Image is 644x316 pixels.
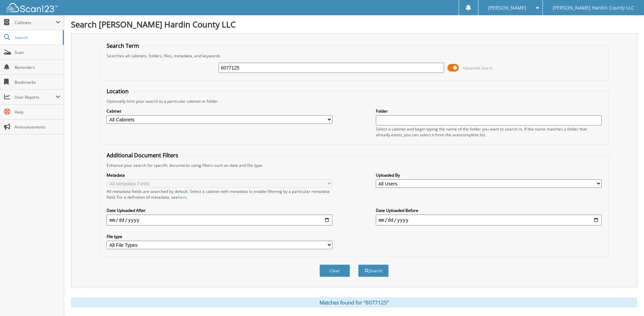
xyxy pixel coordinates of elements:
[103,98,605,104] div: Optionally limit your search to a particular cabinet or folder
[107,215,332,225] input: start
[15,20,56,25] span: Cabinets
[107,172,332,178] label: Metadata
[71,19,637,30] h1: Search [PERSON_NAME] Hardin County LLC
[376,126,602,138] div: Select a cabinet and begin typing the name of the folder you want to search in. If the name match...
[15,109,60,115] span: Help
[71,297,637,308] div: Matches found for "6077125"
[15,94,56,100] span: User Reports
[7,3,58,12] img: scan123-logo-white.svg
[376,108,602,114] label: Folder
[107,234,332,239] label: File type
[15,50,60,55] span: Scan
[107,189,332,200] div: All metadata fields are searched by default. Select a cabinet with metadata to enable filtering b...
[103,162,605,168] div: Enhance your search for specific documents using filters such as date and file type.
[376,208,602,213] label: Date Uploaded Before
[15,35,59,40] span: Search
[376,215,602,225] input: end
[107,208,332,213] label: Date Uploaded After
[319,264,350,277] button: Clear
[553,6,634,10] span: [PERSON_NAME] Hardin County LLC
[107,108,332,114] label: Cabinet
[15,64,60,70] span: Reminders
[103,42,143,50] legend: Search Term
[103,53,605,59] div: Searches all cabinets, folders, files, metadata, and keywords
[103,87,132,95] legend: Location
[15,79,60,85] span: Bookmarks
[178,194,187,200] a: here
[103,152,182,159] legend: Additional Document Filters
[376,172,602,178] label: Uploaded By
[15,124,60,130] span: Announcements
[488,6,526,10] span: [PERSON_NAME]
[358,264,389,277] button: Search
[463,65,493,71] span: Advanced Search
